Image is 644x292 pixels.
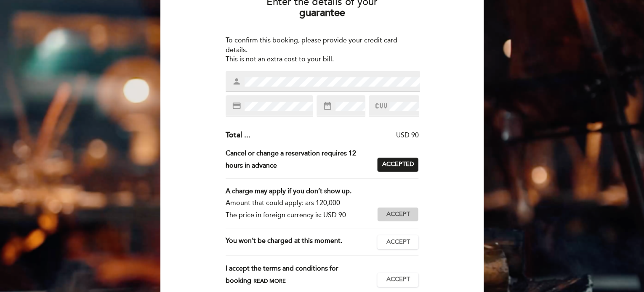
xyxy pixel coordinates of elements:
div: USD 90 [250,131,419,140]
button: Accept [377,207,418,221]
span: Total ... [226,130,250,139]
div: The price in foreign currency is: USD 90 [226,209,371,221]
i: person [232,77,241,86]
i: date_range [323,101,332,110]
div: I accept the terms and conditions for booking [226,263,378,287]
button: Accept [377,273,418,287]
b: guarantee [299,7,345,19]
i: credit_card [232,101,241,110]
span: Accept [386,238,410,247]
span: Accept [386,275,410,284]
div: Cancel or change a reservation requires 12 hours in advance [226,147,378,172]
span: Accept [386,210,410,219]
button: Accept [377,235,418,249]
span: Read more [253,278,286,284]
div: A charge may apply if you don’t show up. [226,185,371,197]
button: Accepted [377,158,418,172]
div: You won’t be charged at this moment. [226,235,378,249]
div: Amount that could apply: ars 120,000 [226,197,371,209]
span: Accepted [382,160,414,169]
div: To confirm this booking, please provide your credit card details. This is not an extra cost to yo... [226,36,419,65]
